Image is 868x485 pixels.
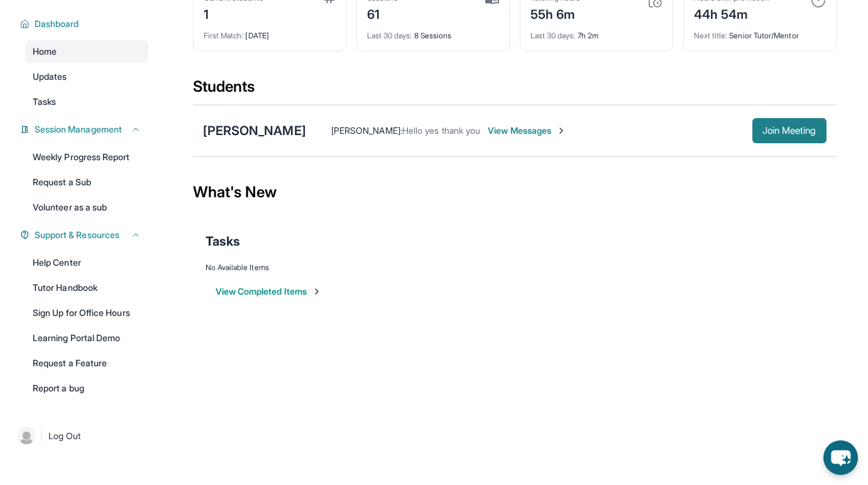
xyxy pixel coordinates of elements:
[488,124,566,137] span: View Messages
[25,90,148,113] a: Tasks
[367,23,499,41] div: 8 Sessions
[30,18,141,30] button: Dashboard
[35,123,122,136] span: Session Management
[25,251,148,274] a: Help Center
[25,40,148,63] a: Home
[25,276,148,299] a: Tutor Handbook
[556,126,566,136] img: Chevron-Right
[25,352,148,374] a: Request a Feature
[35,229,119,241] span: Support & Resources
[206,232,240,250] span: Tasks
[694,23,826,41] div: Senior Tutor/Mentor
[204,3,263,23] div: 1
[203,122,306,139] div: [PERSON_NAME]
[367,3,398,23] div: 61
[694,3,769,23] div: 44h 54m
[25,196,148,219] a: Volunteer as a sub
[530,31,576,40] span: Last 30 days :
[752,118,827,143] button: Join Meeting
[30,229,141,241] button: Support & Resources
[33,95,56,108] span: Tasks
[193,165,837,220] div: What's New
[40,428,43,444] span: |
[25,327,148,349] a: Learning Portal Demo
[402,125,480,136] span: Hello yes thank you
[193,77,837,104] div: Students
[367,31,412,40] span: Last 30 days :
[33,70,67,83] span: Updates
[204,23,336,41] div: [DATE]
[25,377,148,400] a: Report a bug
[35,18,79,30] span: Dashboard
[530,23,662,41] div: 7h 2m
[25,171,148,193] a: Request a Sub
[48,430,81,442] span: Log Out
[216,285,322,298] button: View Completed Items
[25,65,148,88] a: Updates
[823,440,858,475] button: chat-button
[204,31,244,40] span: First Match :
[18,427,35,445] img: user-img
[530,3,581,23] div: 55h 6m
[33,45,57,58] span: Home
[206,263,824,273] div: No Available Items
[13,422,148,450] a: |Log Out
[331,125,402,136] span: [PERSON_NAME] :
[762,127,816,134] span: Join Meeting
[25,302,148,324] a: Sign Up for Office Hours
[694,31,728,40] span: Next title :
[30,123,141,136] button: Session Management
[25,146,148,168] a: Weekly Progress Report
